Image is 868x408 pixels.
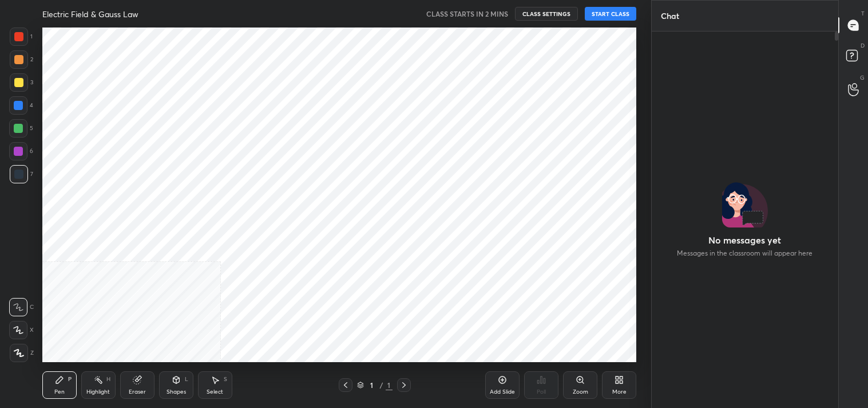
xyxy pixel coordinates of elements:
[380,382,383,389] div: /
[10,50,33,69] div: 2
[366,382,378,389] div: 1
[573,389,588,395] div: Zoom
[224,376,227,382] div: S
[860,73,865,82] p: G
[68,376,72,382] div: P
[10,344,34,362] div: Z
[86,389,110,395] div: Highlight
[207,389,223,395] div: Select
[612,389,627,395] div: More
[9,321,34,339] div: X
[861,9,865,18] p: T
[9,142,33,160] div: 6
[10,28,33,46] div: 1
[585,7,636,21] button: START CLASS
[861,41,865,50] p: D
[386,380,393,390] div: 1
[106,376,110,382] div: H
[42,9,138,19] h4: Electric Field & Gauss Law
[490,389,515,395] div: Add Slide
[10,165,33,183] div: 7
[652,1,688,31] p: Chat
[515,7,578,21] button: CLASS SETTINGS
[9,96,33,115] div: 4
[10,73,33,92] div: 3
[426,9,508,19] h5: CLASS STARTS IN 2 MINS
[9,298,34,316] div: C
[54,389,65,395] div: Pen
[167,389,186,395] div: Shapes
[129,389,146,395] div: Eraser
[185,376,188,382] div: L
[9,119,33,138] div: 5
